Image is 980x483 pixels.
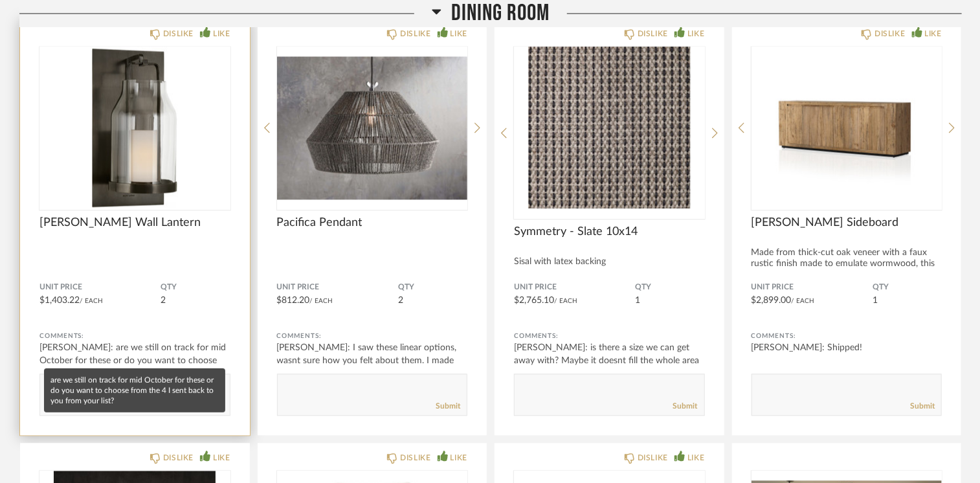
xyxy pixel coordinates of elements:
[673,401,698,412] a: Submit
[514,47,705,208] img: undefined
[398,296,403,305] span: 2
[638,27,668,40] div: DISLIKE
[451,27,467,40] div: LIKE
[277,296,310,305] span: $812.20
[910,401,935,412] a: Submit
[163,27,194,40] div: DISLIKE
[687,27,704,40] div: LIKE
[398,282,467,293] span: QTY
[436,401,460,412] a: Submit
[277,282,399,293] span: Unit Price
[752,296,792,305] span: $2,899.00
[514,256,705,267] div: Sisal with latex backing
[277,341,468,380] div: [PERSON_NAME]: I saw these linear options, wasnt sure how you felt about them. I made peace w...
[213,27,230,40] div: LIKE
[400,27,430,40] div: DISLIKE
[277,47,468,208] img: undefined
[310,298,333,304] span: / Each
[451,451,467,464] div: LIKE
[752,47,942,208] img: undefined
[874,27,905,40] div: DISLIKE
[873,296,878,305] span: 1
[213,451,230,464] div: LIKE
[39,341,230,380] div: [PERSON_NAME]: are we still on track for mid October for these or do you want to choose from the ...
[161,282,230,293] span: QTY
[163,451,194,464] div: DISLIKE
[39,296,80,305] span: $1,403.22
[873,282,942,293] span: QTY
[638,451,668,464] div: DISLIKE
[277,330,468,343] div: Comments:
[636,296,641,305] span: 1
[39,47,230,208] img: undefined
[39,216,230,230] span: [PERSON_NAME] Wall Lantern
[636,282,705,293] span: QTY
[752,247,942,280] div: Made from thick-cut oak veneer with a faux rustic finish made to emulate wormwood, this ...
[792,298,815,304] span: / Each
[400,451,430,464] div: DISLIKE
[514,225,705,239] span: Symmetry - Slate 10x14
[514,330,705,343] div: Comments:
[752,282,873,293] span: Unit Price
[514,282,636,293] span: Unit Price
[39,330,230,343] div: Comments:
[752,216,942,230] span: [PERSON_NAME] Sideboard
[752,341,942,354] div: [PERSON_NAME]: Shipped!
[687,451,704,464] div: LIKE
[925,27,942,40] div: LIKE
[514,47,705,208] div: 0
[752,330,942,343] div: Comments:
[161,296,166,305] span: 2
[554,298,577,304] span: / Each
[39,282,161,293] span: Unit Price
[514,296,554,305] span: $2,765.10
[80,298,103,304] span: / Each
[514,341,705,380] div: [PERSON_NAME]: is there a size we can get away with? Maybe it doesnt fill the whole area to the s...
[277,216,468,230] span: Pacifica Pendant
